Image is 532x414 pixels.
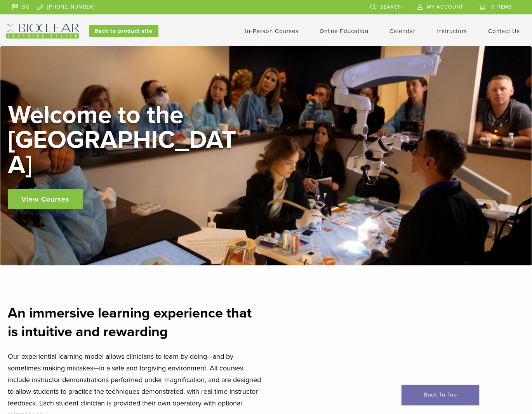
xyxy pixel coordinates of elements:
a: Contact Us [488,28,520,35]
a: Instructors [436,28,467,35]
span: My Account [427,4,463,10]
a: Calendar [389,28,416,35]
a: In-Person Courses [245,28,299,35]
h2: Welcome to the [GEOGRAPHIC_DATA] [8,103,241,177]
a: Online Education [320,28,369,35]
span: Search [380,4,402,10]
img: Bioclear [6,24,79,39]
a: Back to product site [89,25,158,37]
strong: An immersive learning experience that is intuitive and rewarding [8,305,252,340]
a: Back To Top [402,385,479,405]
span: 0 items [491,4,512,10]
a: View Courses [8,189,83,209]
